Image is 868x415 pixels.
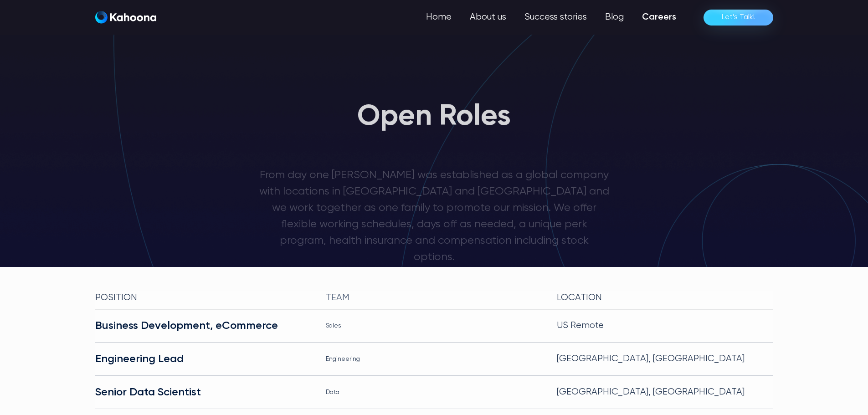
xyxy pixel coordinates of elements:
[461,8,515,26] a: About us
[557,352,773,366] div: [GEOGRAPHIC_DATA], [GEOGRAPHIC_DATA]
[326,352,542,366] div: Engineering
[326,318,542,333] div: Sales
[557,385,773,400] div: [GEOGRAPHIC_DATA], [GEOGRAPHIC_DATA]
[95,318,312,333] div: Business Development, eCommerce
[417,8,461,26] a: Home
[515,8,596,26] a: Success stories
[95,352,312,366] div: Engineering Lead
[596,8,633,26] a: Blog
[633,8,685,26] a: Careers
[95,11,156,24] img: Kahoona logo white
[326,385,542,400] div: Data
[557,318,773,333] div: US Remote
[95,309,773,343] a: Business Development, eCommerceSalesUS Remote
[557,291,773,305] div: Location
[95,11,156,24] a: home
[95,291,312,305] div: Position
[326,291,542,305] div: team
[95,385,312,400] div: Senior Data Scientist
[722,10,755,25] div: Let’s Talk!
[259,167,609,265] p: From day one [PERSON_NAME] was established as a global company with locations in [GEOGRAPHIC_DATA...
[704,10,773,26] a: Let’s Talk!
[95,343,773,376] a: Engineering LeadEngineering[GEOGRAPHIC_DATA], [GEOGRAPHIC_DATA]
[95,376,773,409] a: Senior Data ScientistData[GEOGRAPHIC_DATA], [GEOGRAPHIC_DATA]
[357,101,511,133] h1: Open Roles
